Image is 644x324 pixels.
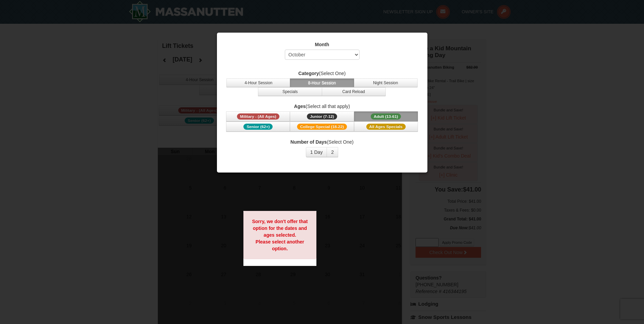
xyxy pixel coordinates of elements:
[307,113,337,120] span: Junior (7-12)
[237,113,279,120] span: Military - (All Ages)
[291,139,327,145] strong: Number of Days
[226,78,290,87] button: 4-Hour Session
[354,78,418,87] button: Night Session
[226,122,290,132] button: Senior (62+)
[225,70,419,77] label: (Select One)
[371,113,401,120] span: Adult (13-61)
[290,78,354,87] button: 8-Hour Session
[327,147,338,157] button: 2
[322,87,386,96] button: Card Reload
[252,219,308,251] strong: Sorry, we don't offer that option for the dates and ages selected. Please select another option.
[315,42,329,47] strong: Month
[297,124,347,130] span: College Special (18-22)
[354,122,418,132] button: All Ages Specials
[298,71,319,76] strong: Category
[354,111,418,122] button: Adult (13-61)
[306,147,327,157] button: 1 Day
[226,111,290,122] button: Military - (All Ages)
[290,122,354,132] button: College Special (18-22)
[294,104,306,109] strong: Ages
[225,139,419,145] label: (Select One)
[366,124,406,130] span: All Ages Specials
[243,124,273,130] span: Senior (62+)
[258,87,322,96] button: Specials
[290,111,354,122] button: Junior (7-12)
[225,103,419,110] label: (Select all that apply)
